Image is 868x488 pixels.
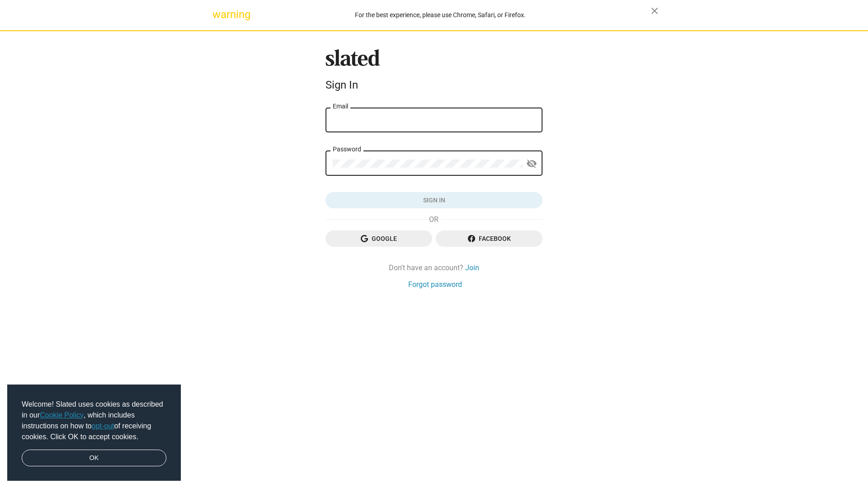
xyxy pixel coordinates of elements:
mat-icon: warning [212,9,223,20]
a: Join [465,263,479,272]
button: Google [325,230,432,247]
div: Don't have an account? [325,263,542,272]
a: opt-out [92,422,114,430]
span: Welcome! Slated uses cookies as described in our , which includes instructions on how to of recei... [22,399,166,442]
span: Google [333,230,425,247]
a: Forgot password [408,280,462,289]
button: Facebook [436,230,542,247]
a: dismiss cookie message [22,450,166,467]
span: Facebook [443,230,535,247]
button: Show password [523,155,541,173]
mat-icon: close [649,5,660,16]
a: Cookie Policy [40,411,84,419]
mat-icon: visibility_off [526,157,537,171]
div: cookieconsent [7,385,181,481]
div: For the best experience, please use Chrome, Safari, or Firefox. [230,9,651,21]
div: Sign In [325,79,542,91]
sl-branding: Sign In [325,49,542,95]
